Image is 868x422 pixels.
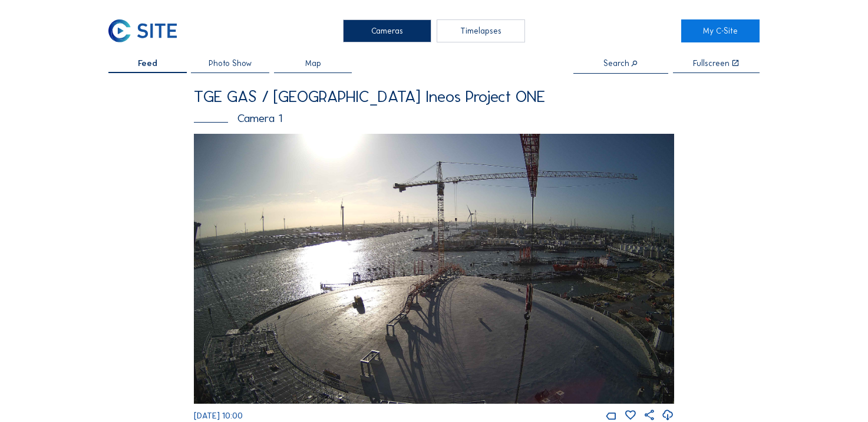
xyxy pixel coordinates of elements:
[194,88,674,105] div: TGE GAS / [GEOGRAPHIC_DATA] Ineos Project ONE
[194,134,674,404] img: Image
[194,113,674,124] div: Camera 1
[108,19,187,42] a: C-SITE Logo
[209,60,252,68] span: Photo Show
[681,19,760,42] a: My C-Site
[138,60,157,68] span: Feed
[437,19,525,42] div: Timelapses
[108,19,177,42] img: C-SITE Logo
[194,411,243,421] span: [DATE] 10:00
[305,60,321,68] span: Map
[343,19,431,42] div: Cameras
[693,60,730,68] div: Fullscreen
